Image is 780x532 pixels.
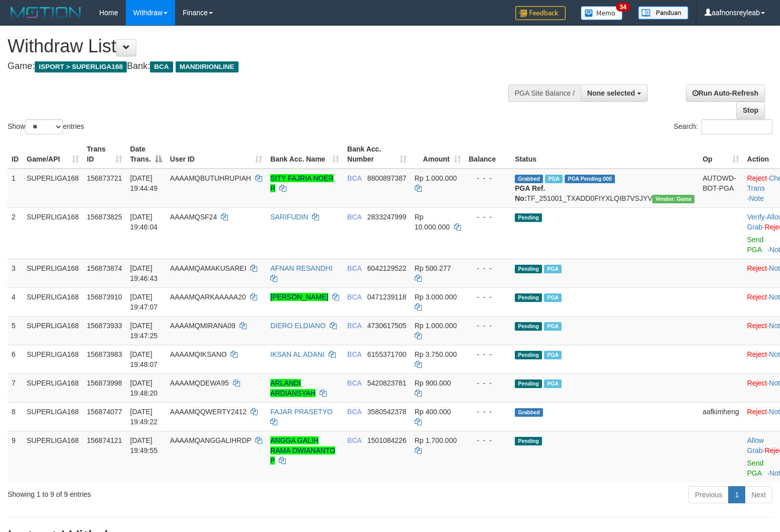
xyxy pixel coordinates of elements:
div: - - - [469,263,507,273]
span: Marked by aafsoycanthlai [544,379,562,388]
div: - - - [469,378,507,388]
span: Pending [515,379,542,388]
td: SUPERLIGA168 [23,169,83,208]
td: AUTOWD-BOT-PGA [698,169,743,208]
span: None selected [587,89,635,97]
span: [DATE] 19:48:07 [130,350,158,368]
div: Showing 1 to 9 of 9 entries [8,485,318,499]
div: PGA Site Balance / [508,85,581,102]
span: Copy 8800897387 to clipboard [367,174,407,182]
span: [DATE] 19:46:43 [130,264,158,282]
a: Stop [736,102,765,119]
span: Copy 2833247999 to clipboard [367,213,407,221]
span: 156873721 [87,174,122,182]
a: SARIFUDIN [270,213,308,221]
span: Pending [515,322,542,331]
div: - - - [469,321,507,331]
span: Grabbed [515,175,543,183]
span: 156873910 [87,293,122,301]
span: [DATE] 19:47:07 [130,293,158,311]
span: Rp 1.000.000 [415,322,457,330]
span: 156873825 [87,213,122,221]
span: BCA [347,264,361,272]
label: Show entries [8,119,84,134]
span: Pending [515,293,542,302]
h1: Withdraw List [8,36,510,56]
span: Grabbed [515,408,543,417]
div: - - - [469,292,507,302]
td: SUPERLIGA168 [23,287,83,316]
th: Status [511,140,698,169]
img: Feedback.jpg [515,6,566,20]
a: [PERSON_NAME] [270,293,328,301]
span: AAAAMQQWERTY2412 [170,408,247,416]
a: Reject [747,293,767,301]
span: BCA [347,322,361,330]
span: 156874077 [87,408,122,416]
input: Search: [701,119,772,134]
td: 5 [8,316,23,345]
img: MOTION_logo.png [8,5,84,20]
td: 4 [8,287,23,316]
th: Date Trans.: activate to sort column descending [126,140,166,169]
span: Copy 4730617505 to clipboard [367,322,407,330]
span: AAAAMQARKAAAAA20 [170,293,246,301]
th: Op: activate to sort column ascending [698,140,743,169]
span: Rp 10.000.000 [415,213,450,231]
a: Reject [747,174,767,182]
span: BCA [347,350,361,358]
span: Marked by aafsoycanthlai [545,175,563,183]
span: BCA [347,213,361,221]
span: Rp 500.277 [415,264,451,272]
span: 34 [616,3,630,12]
span: BCA [347,293,361,301]
span: AAAAMQMIRANA09 [170,322,236,330]
span: [DATE] 19:46:04 [130,213,158,231]
a: ANGGA GALIH RAMA DWIANANTO P [270,436,335,465]
a: IKSAN AL ADANI [270,350,325,358]
span: Marked by aafchhiseyha [544,322,562,331]
span: AAAAMQDEWA95 [170,379,229,387]
td: SUPERLIGA168 [23,402,83,431]
a: Verify [747,213,765,221]
span: Copy 1501084226 to clipboard [367,436,407,444]
td: aafkimheng [698,402,743,431]
td: SUPERLIGA168 [23,316,83,345]
a: SITY FAJRIA NOER R [270,174,334,192]
span: Marked by aafchhiseyha [544,293,562,302]
span: Pending [515,213,542,222]
a: Previous [688,486,729,503]
span: 156873998 [87,379,122,387]
span: 156873874 [87,264,122,272]
img: panduan.png [638,6,688,20]
span: Copy 0471239118 to clipboard [367,293,407,301]
th: Balance [465,140,511,169]
a: AFNAN RESANDHI [270,264,333,272]
a: Reject [747,350,767,358]
label: Search: [674,119,772,134]
th: Bank Acc. Name: activate to sort column ascending [266,140,343,169]
h4: Game: Bank: [8,61,510,71]
div: - - - [469,407,507,417]
a: Reject [747,322,767,330]
span: BCA [347,436,361,444]
span: Pending [515,265,542,273]
b: PGA Ref. No: [515,184,545,202]
span: Rp 3.750.000 [415,350,457,358]
span: BCA [347,379,361,387]
div: - - - [469,435,507,445]
a: DIERO ELDIANO [270,322,326,330]
span: [DATE] 19:47:25 [130,322,158,340]
span: [DATE] 19:48:20 [130,379,158,397]
a: Send PGA [747,236,764,254]
td: 3 [8,259,23,287]
span: Marked by aafsoycanthlai [544,265,562,273]
a: Send PGA [747,459,764,477]
span: Pending [515,351,542,359]
span: Copy 6155371700 to clipboard [367,350,407,358]
select: Showentries [25,119,63,134]
a: FAJAR PRASETYO [270,408,333,416]
span: AAAAMQBUTUHRUPIAH [170,174,251,182]
span: Copy 3580542378 to clipboard [367,408,407,416]
td: 7 [8,373,23,402]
